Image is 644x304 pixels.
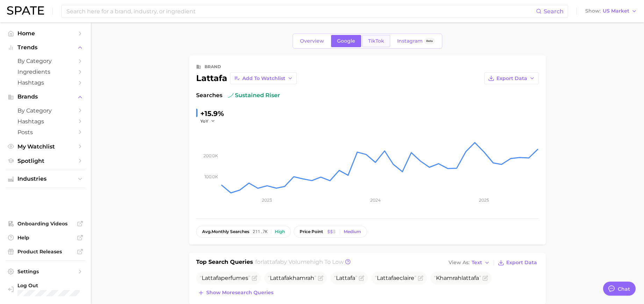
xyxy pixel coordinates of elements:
[6,77,85,88] a: Hashtags
[336,275,355,281] span: Lattafa
[17,176,73,182] span: Industries
[200,108,224,119] div: +15.9%
[202,275,221,281] span: Lattafa
[200,118,215,124] button: YoY
[484,72,539,84] button: Export Data
[17,107,73,114] span: by Category
[202,229,249,234] span: monthly searches
[603,9,629,13] span: US Market
[206,290,273,296] span: Show more search queries
[252,275,257,281] button: Flag as miscategorized or irrelevant
[506,260,537,266] span: Export Data
[17,79,73,86] span: Hashtags
[196,226,291,238] button: avg.monthly searches211.7kHigh
[230,72,297,84] button: Add to Watchlist
[17,44,73,51] span: Trends
[391,35,441,47] a: InstagramBeta
[17,58,73,64] span: by Category
[447,258,492,267] button: View AsText
[6,66,85,77] a: Ingredients
[17,248,73,255] span: Product Releases
[262,197,272,203] tspan: 2023
[228,91,280,100] span: sustained riser
[368,38,384,44] span: TikTok
[584,7,639,16] button: ShowUS Market
[426,38,433,44] span: Beta
[6,116,85,127] a: Hashtags
[362,35,390,47] a: TikTok
[6,42,85,53] button: Trends
[200,118,208,124] span: YoY
[6,218,85,229] a: Onboarding Videos
[270,275,289,281] span: Lattafa
[17,94,73,100] span: Brands
[255,258,344,268] h2: for by Volume
[461,275,479,281] span: lattafa
[418,275,423,281] button: Flag as miscategorized or irrelevant
[449,261,470,265] span: View As
[196,91,222,100] span: Searches
[585,9,601,13] span: Show
[434,275,481,281] span: Khamrah
[310,259,344,265] span: high to low
[268,275,316,281] span: khamrah
[17,268,73,275] span: Settings
[318,275,323,281] button: Flag as miscategorized or irrelevant
[6,246,85,257] a: Product Releases
[253,229,267,234] span: 211.7k
[202,229,212,234] abbr: average
[6,141,85,152] a: My Watchlist
[472,261,482,265] span: Text
[6,280,85,298] a: Log out. Currently logged in with e-mail jenine.guerriero@givaudan.com.
[6,28,85,39] a: Home
[203,153,218,158] tspan: 200.0k
[6,127,85,138] a: Posts
[228,93,234,98] img: sustained riser
[205,174,218,179] tspan: 100.0k
[7,6,44,15] img: SPATE
[377,275,396,281] span: Lattafa
[6,232,85,243] a: Help
[275,229,285,234] div: High
[6,92,85,102] button: Brands
[17,30,73,37] span: Home
[17,143,73,150] span: My Watchlist
[200,275,250,281] span: perfumes
[375,275,416,281] span: eclaire
[479,197,489,203] tspan: 2025
[242,75,285,81] span: Add to Watchlist
[300,38,324,44] span: Overview
[6,56,85,66] a: by Category
[196,288,275,298] button: Show moresearch queries
[196,258,253,268] h1: Top Search Queries
[6,174,85,184] button: Industries
[205,63,221,71] div: brand
[482,275,488,281] button: Flag as miscategorized or irrelevant
[17,129,73,136] span: Posts
[6,155,85,166] a: Spotlight
[370,197,381,203] tspan: 2024
[359,275,364,281] button: Flag as miscategorized or irrelevant
[66,5,536,17] input: Search here for a brand, industry, or ingredient
[496,75,527,81] span: Export Data
[294,35,330,47] a: Overview
[294,226,367,238] button: price pointMedium
[6,266,85,277] a: Settings
[263,259,280,265] span: lattafa
[17,234,73,241] span: Help
[300,229,323,234] span: price point
[17,282,96,289] span: Log Out
[397,38,423,44] span: Instagram
[6,105,85,116] a: by Category
[17,68,73,75] span: Ingredients
[544,8,564,15] span: Search
[17,220,73,227] span: Onboarding Videos
[196,74,227,82] div: lattafa
[344,229,361,234] div: Medium
[331,35,361,47] a: Google
[337,38,355,44] span: Google
[17,158,73,164] span: Spotlight
[17,118,73,125] span: Hashtags
[496,258,539,268] button: Export Data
